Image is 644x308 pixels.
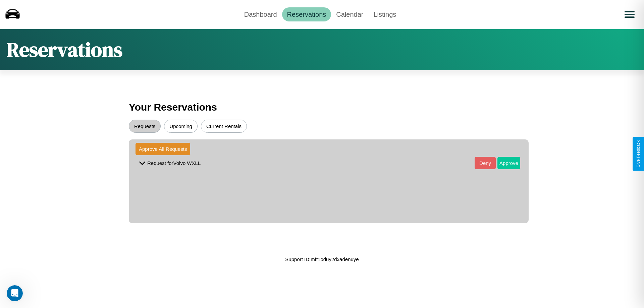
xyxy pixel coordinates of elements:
a: Reservations [282,7,331,21]
p: Support ID: mft1oduy2dxadenuye [285,255,359,264]
a: Dashboard [239,7,282,21]
button: Deny [475,157,496,169]
button: Current Rentals [201,120,247,133]
a: Calendar [331,7,368,21]
button: Open menu [620,5,639,24]
h1: Reservations [7,36,122,63]
p: Request for Volvo WXLL [147,159,201,168]
div: Give Feedback [636,140,641,168]
a: Listings [368,7,401,21]
button: Approve [497,157,520,169]
button: Upcoming [164,120,198,133]
button: Approve All Requests [136,143,190,155]
iframe: Intercom live chat [7,285,23,301]
button: Requests [129,120,161,133]
h3: Your Reservations [129,98,515,116]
